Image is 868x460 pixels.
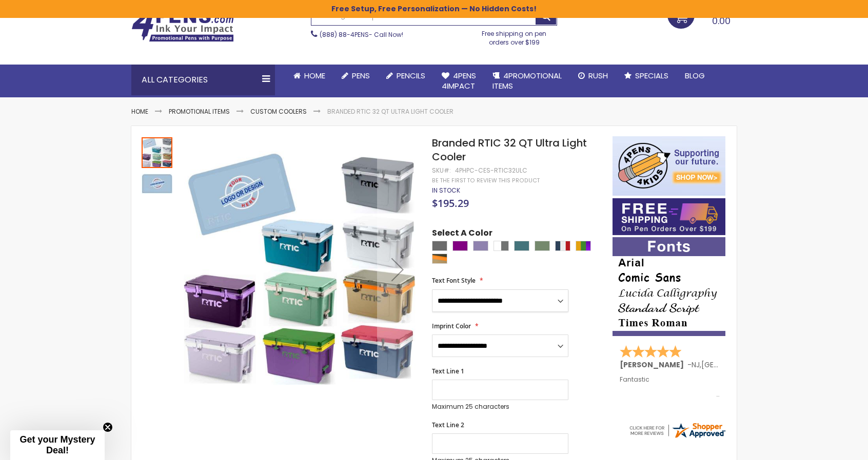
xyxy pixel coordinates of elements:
div: Get your Mystery Deal!Close teaser [10,430,105,460]
span: Specials [635,70,668,81]
a: Custom Coolers [250,107,307,116]
a: 4Pens4impact [433,65,484,98]
a: 4PROMOTIONALITEMS [484,65,570,98]
span: 0.00 [712,14,731,27]
div: Branded RTIC 32 QT Ultra Light Cooler [142,168,172,200]
div: Free shipping on pen orders over $199 [471,26,558,46]
span: Text Font Style [432,276,476,285]
a: 4pens.com certificate URL [628,433,726,442]
a: Specials [616,65,677,87]
span: - , [687,360,777,370]
div: All Categories [131,65,275,95]
span: - Call Now! [320,30,403,39]
img: Branded RTIC 32 QT Ultra Light Cooler [142,169,172,200]
a: Rush [570,65,616,87]
span: Imprint Color [432,322,471,330]
img: font-personalization-examples [613,237,725,336]
li: Branded RTIC 32 QT Ultra Light Cooler [327,108,453,116]
img: 4pens 4 kids [613,136,725,196]
div: White|Grey [494,241,509,251]
a: Home [131,107,148,116]
img: 4Pens Custom Pens and Promotional Products [131,9,234,42]
span: Pencils [397,70,425,81]
div: Fantastic [620,376,719,398]
span: [PERSON_NAME] [620,360,687,370]
a: Pencils [378,65,433,87]
span: Text Line 1 [432,367,464,375]
a: Pens [333,65,378,87]
div: Next [377,136,418,402]
img: 4pens.com widget logo [628,421,726,440]
a: Promotional Items [169,107,230,116]
a: Home [285,65,333,87]
div: Sage Green [535,241,550,251]
div: Trailblazer [432,254,447,264]
span: 4PROMOTIONAL ITEMS [492,70,562,91]
span: Rush [588,70,608,81]
div: Grey [432,241,447,251]
a: (888) 88-4PENS [320,30,369,39]
strong: SKU [432,166,451,175]
a: Blog [677,65,713,87]
span: Home [304,70,325,81]
div: Lilac [473,241,488,251]
p: Maximum 25 characters [432,403,568,411]
img: Free shipping on orders over $199 [613,198,725,235]
div: Availability [432,186,460,195]
span: NJ [692,360,700,370]
span: Text Line 2 [432,421,464,429]
span: Branded RTIC 32 QT Ultra Light Cooler [432,136,587,164]
span: [GEOGRAPHIC_DATA] [701,360,777,370]
img: Branded RTIC 32 QT Ultra Light Cooler [184,151,418,385]
span: Select A Color [432,227,492,241]
span: $195.29 [432,196,469,210]
div: Patriot (Blue,White,Red) [555,241,570,251]
a: Be the first to review this product [432,177,540,184]
div: 4PHPC-CES-RTIC32ULC [455,166,527,175]
div: Branded RTIC 32 QT Ultra Light Cooler [142,136,173,168]
span: Pens [352,70,370,81]
div: Deep Harbor [514,241,529,251]
span: 4Pens 4impact [442,70,476,91]
span: In stock [432,186,460,195]
div: Mardi Gras [576,241,591,251]
span: Blog [685,70,705,81]
span: Get your Mystery Deal! [19,434,95,455]
button: Close teaser [103,422,113,432]
div: Purple [452,241,468,251]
